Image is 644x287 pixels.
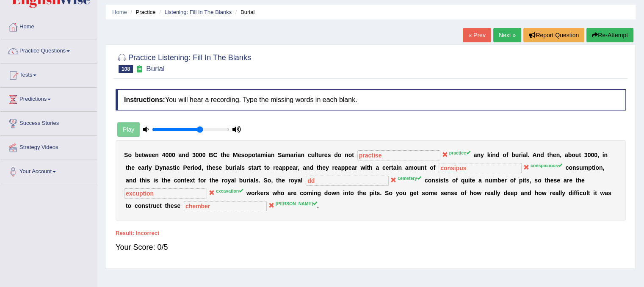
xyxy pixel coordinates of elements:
b: a [351,164,355,171]
b: f [456,177,458,184]
b: r [246,177,249,184]
a: Your Account [0,160,97,181]
b: o [177,177,181,184]
b: a [268,152,271,158]
b: a [298,152,301,158]
b: d [198,164,202,171]
b: n [301,152,304,158]
b: s [241,152,245,158]
b: i [153,177,155,184]
b: e [149,152,152,158]
b: , [298,164,300,171]
b: i [365,164,367,171]
b: e [334,164,338,171]
b: o [268,177,271,184]
b: S [263,177,267,184]
b: p [341,164,345,171]
b: s [255,177,259,184]
a: Strategy Videos [0,136,97,157]
b: d [496,152,500,158]
b: l [234,177,236,184]
b: n [556,152,560,158]
b: s [576,164,579,171]
b: t [367,164,369,171]
b: n [572,164,576,171]
b: b [568,152,572,158]
b: y [149,164,152,171]
b: h [223,152,227,158]
b: q [461,177,465,184]
b: l [301,177,302,184]
b: o [414,164,417,171]
b: 0 [591,152,594,158]
b: n [477,152,481,158]
b: o [428,177,432,184]
b: t [259,164,261,171]
b: m [408,164,413,171]
b: s [328,152,331,158]
b: s [435,177,439,184]
b: h [319,164,323,171]
b: e [138,152,142,158]
b: h [128,164,132,171]
b: , [603,164,604,171]
b: h [549,152,553,158]
b: u [575,152,579,158]
b: i [235,164,237,171]
a: Home [0,15,97,36]
li: Burial [233,8,254,16]
b: h [278,177,282,184]
b: e [276,164,279,171]
b: b [239,177,243,184]
b: s [216,164,219,171]
b: t [264,164,266,171]
b: d [334,152,338,158]
b: o [430,164,434,171]
b: p [282,164,286,171]
b: e [324,152,328,158]
b: 0 [165,152,169,158]
b: e [322,164,326,171]
b: a [474,152,477,158]
b: u [417,164,421,171]
b: n [271,152,275,158]
h4: You will hear a recording. Type the missing words in each blank. [116,89,626,110]
b: l [240,164,241,171]
b: p [345,164,348,171]
b: l [526,152,528,158]
b: d [133,177,136,184]
b: m [583,164,588,171]
b: . [528,152,529,158]
b: n [485,177,489,184]
b: s [170,164,173,171]
b: 0 [169,152,172,158]
b: t [443,177,445,184]
b: A [532,152,536,158]
b: m [260,152,265,158]
b: s [248,164,252,171]
b: 3 [192,152,196,158]
b: 0 [196,152,199,158]
b: o [569,164,572,171]
b: o [538,177,542,184]
b: o [290,177,294,184]
b: f [514,177,516,184]
b: a [253,164,257,171]
b: t [524,177,526,184]
b: r [144,164,146,171]
b: a [282,152,285,158]
b: a [303,164,306,171]
b: , [597,152,599,158]
b: a [290,152,294,158]
b: C [213,152,217,158]
b: 0 [172,152,175,158]
b: w [360,164,365,171]
b: D [155,164,159,171]
b: s [534,177,538,184]
b: u [464,177,468,184]
b: a [237,164,240,171]
b: P [183,164,187,171]
b: a [293,164,296,171]
b: i [266,152,268,158]
b: o [200,177,204,184]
